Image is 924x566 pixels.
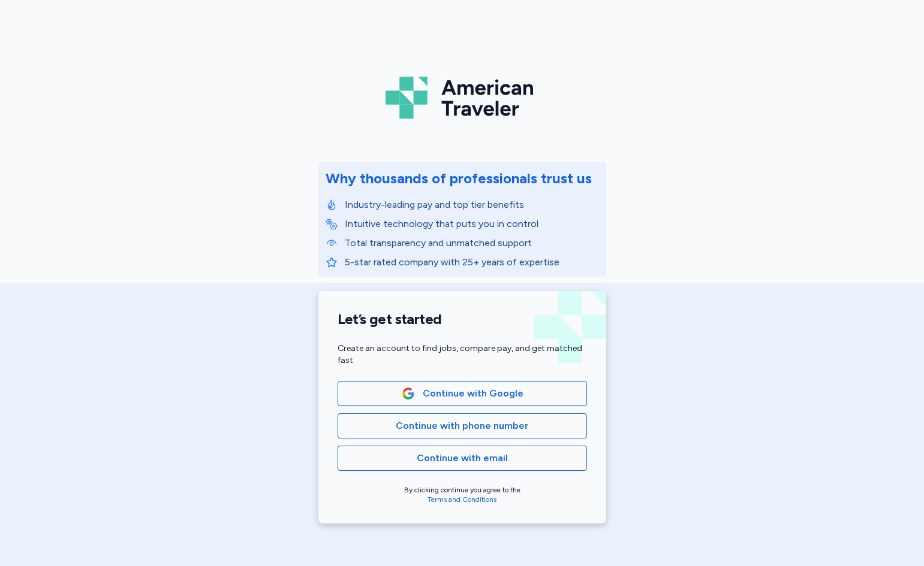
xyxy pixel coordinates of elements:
p: 5-star rated company with 25+ years of expertise [345,255,599,270]
h1: Let’s get started [338,310,587,328]
div: Create an account to find jobs, compare pay, and get matched fast [338,343,587,367]
p: Intuitive technology that puts you in control [345,217,599,231]
button: Continue with email [338,446,587,471]
img: Google Logo [402,387,415,400]
span: Continue with email [417,451,508,465]
p: Total transparency and unmatched support [345,236,599,250]
img: Logo [386,72,539,123]
a: Terms and Conditions [428,495,496,504]
p: Industry-leading pay and top tier benefits [345,198,599,212]
button: Continue with phone number [338,413,587,438]
button: Google LogoContinue with Google [338,381,587,406]
div: By clicking continue you agree to the [338,485,587,504]
span: Continue with Google [423,386,523,401]
div: Why thousands of professionals trust us [326,169,592,188]
span: Continue with phone number [396,419,528,433]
